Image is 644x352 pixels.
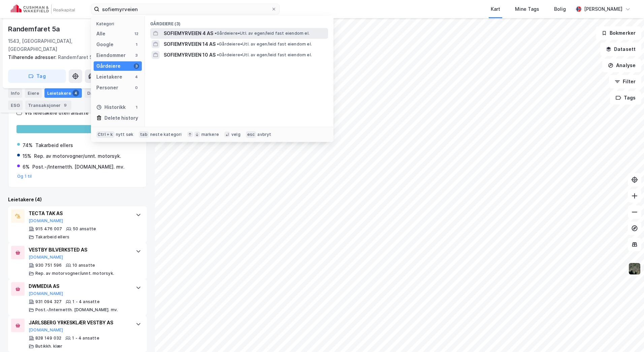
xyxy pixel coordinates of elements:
[85,88,110,98] div: Datasett
[44,88,82,98] div: Leietakere
[29,291,63,296] button: [DOMAIN_NAME]
[29,255,63,260] button: [DOMAIN_NAME]
[96,103,126,111] div: Historikk
[8,54,58,60] span: Tilhørende adresser:
[217,41,312,47] span: Gårdeiere • Utl. av egen/leid fast eiendom el.
[35,226,62,232] div: 915 476 007
[72,263,95,268] div: 10 ansatte
[29,319,129,327] div: JARLSBERG YRKESKLÆR VESTBY AS
[134,74,139,80] div: 4
[34,152,121,160] div: Rep. av motorvogner/unnt. motorsyk.
[35,263,62,268] div: 930 751 596
[215,31,310,36] span: Gårdeiere • Utl. av egen/leid fast eiendom el.
[201,132,219,137] div: markere
[62,102,69,109] div: 9
[628,262,641,275] img: 9k=
[8,196,147,204] div: Leietakere (4)
[134,53,139,58] div: 3
[25,109,89,117] div: Vis leietakere uten ansatte
[35,307,118,313] div: Post.-/Internetth. [DOMAIN_NAME]. mv.
[25,88,42,98] div: Eiere
[23,152,31,160] div: 15%
[35,271,114,276] div: Rep. av motorvogner/unnt. motorsyk.
[29,209,129,217] div: TECTA TAK AS
[134,63,139,69] div: 3
[217,52,219,57] span: •
[35,141,73,149] div: Takarbeid ellers
[134,42,139,47] div: 1
[96,84,118,92] div: Personer
[29,282,129,290] div: DWMEDIA AS
[23,141,33,149] div: 74%
[96,30,105,38] div: Alle
[215,31,217,36] span: •
[145,16,333,28] div: Gårdeiere (3)
[32,163,125,171] div: Post.-/Internetth. [DOMAIN_NAME]. mv.
[164,40,216,48] span: SOFIEMYRVEIEN 14 AS
[72,335,99,341] div: 1 - 4 ansatte
[8,100,23,110] div: ESG
[134,105,139,110] div: 1
[35,299,62,304] div: 931 094 327
[29,246,129,254] div: VESTBY BILVERKSTED AS
[554,5,566,13] div: Bolig
[96,21,142,26] div: Kategori
[610,320,644,352] div: Kontrollprogram for chat
[96,40,114,49] div: Google
[610,320,644,352] iframe: Chat Widget
[73,226,96,232] div: 50 ansatte
[116,132,134,137] div: nytt søk
[96,73,122,81] div: Leietakere
[610,91,641,105] button: Tags
[72,299,100,304] div: 1 - 4 ansatte
[257,132,271,137] div: avbryt
[29,327,63,333] button: [DOMAIN_NAME]
[231,132,240,137] div: velg
[217,52,312,58] span: Gårdeiere • Utl. av egen/leid fast eiendom el.
[8,88,22,98] div: Info
[72,90,79,96] div: 4
[35,344,63,349] div: Butikkh. klær
[139,131,149,138] div: tab
[104,114,138,122] div: Delete history
[600,42,641,56] button: Datasett
[8,69,66,83] button: Tag
[246,131,256,138] div: esc
[96,62,121,70] div: Gårdeiere
[584,5,622,13] div: [PERSON_NAME]
[134,31,139,36] div: 12
[217,41,219,47] span: •
[8,37,116,53] div: 1543, [GEOGRAPHIC_DATA], [GEOGRAPHIC_DATA]
[8,53,141,61] div: Randemfaret 5b
[99,4,271,14] input: Søk på adresse, matrikkel, gårdeiere, leietakere eller personer
[11,4,75,14] img: cushman-wakefield-realkapital-logo.202ea83816669bd177139c58696a8fa1.svg
[164,29,213,37] span: SOFIEMYRVEIEN 4 AS
[150,132,182,137] div: neste kategori
[35,234,69,240] div: Takarbeid ellers
[96,51,126,59] div: Eiendommer
[17,174,32,179] button: Og 1 til
[23,163,30,171] div: 6%
[25,100,71,110] div: Transaksjoner
[96,131,115,138] div: Ctrl + k
[164,51,216,59] span: SOFIEMYRVEIEN 10 AS
[491,5,500,13] div: Kart
[8,24,61,34] div: Randemfaret 5a
[596,26,641,40] button: Bokmerker
[29,218,63,224] button: [DOMAIN_NAME]
[35,335,61,341] div: 828 149 032
[602,59,641,72] button: Analyse
[134,85,139,90] div: 0
[515,5,539,13] div: Mine Tags
[609,75,641,88] button: Filter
